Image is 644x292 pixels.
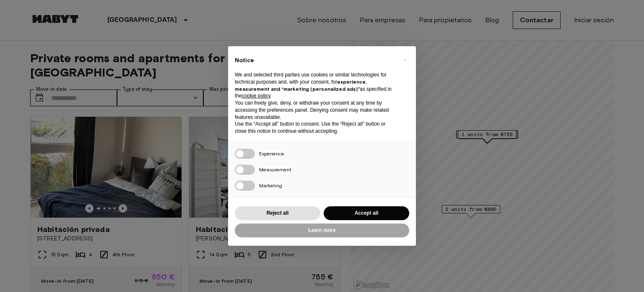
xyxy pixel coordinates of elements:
[235,121,396,135] p: Use the “Accept all” button to consent. Use the “Reject all” button or close this notice to conti...
[235,100,396,121] p: You can freely give, deny, or withdraw your consent at any time by accessing the preferences pane...
[398,53,412,66] button: Close this notice
[404,55,407,65] span: ×
[235,79,367,92] strong: experience, measurement and “marketing (personalized ads)”
[242,93,270,99] a: cookie policy
[235,206,320,220] button: Reject all
[324,206,409,220] button: Accept all
[235,224,409,237] button: Learn more
[235,56,396,65] h2: Notice
[259,166,291,173] span: Measurement
[259,150,284,157] span: Experience
[259,182,282,189] span: Marketing
[235,71,396,100] p: We and selected third parties use cookies or similar technologies for technical purposes and, wit...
